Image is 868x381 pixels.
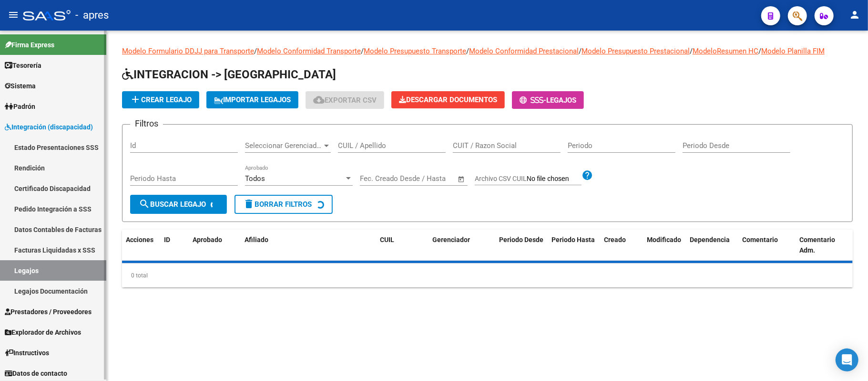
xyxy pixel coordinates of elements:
[75,5,109,26] span: - apres
[243,200,312,209] span: Borrar Filtros
[5,348,49,358] span: Instructivos
[245,174,265,183] span: Todos
[799,236,835,254] span: Comentario Adm.
[738,230,796,261] datatable-header-cell: Comentario
[313,96,377,105] span: Exportar CSV
[551,236,595,243] span: Periodo Hasta
[245,141,322,150] span: Seleccionar Gerenciador
[527,175,582,183] input: Archivo CSV CUIL
[429,230,495,261] datatable-header-cell: Gerenciador
[475,175,527,182] span: Archivo CSV CUIL
[245,236,268,243] span: Afiliado
[520,96,546,105] span: -
[206,91,298,108] button: IMPORTAR LEGAJOS
[836,349,858,371] div: Open Intercom Messenger
[160,230,189,261] datatable-header-cell: ID
[761,47,825,55] a: Modelo Planilla FIM
[189,230,227,261] datatable-header-cell: Aprobado
[548,230,600,261] datatable-header-cell: Periodo Hasta
[796,230,853,261] datatable-header-cell: Comentario Adm.
[130,117,163,130] h3: Filtros
[742,236,778,243] span: Comentario
[495,230,548,261] datatable-header-cell: Periodo Desde
[693,47,758,55] a: ModeloResumen HC
[391,91,505,108] button: Descargar Documentos
[690,236,730,243] span: Dependencia
[122,91,199,108] button: Crear Legajo
[512,91,584,109] button: -Legajos
[432,236,470,243] span: Gerenciador
[122,46,853,287] div: / / / / / /
[8,9,19,21] mat-icon: menu
[243,198,255,210] mat-icon: delete
[257,47,361,55] a: Modelo Conformidad Transporte
[469,47,579,55] a: Modelo Conformidad Prestacional
[130,94,141,105] mat-icon: add
[499,236,543,243] span: Periodo Desde
[5,60,41,71] span: Tesorería
[130,195,227,214] button: Buscar Legajo
[122,264,853,287] div: 0 total
[241,230,376,261] datatable-header-cell: Afiliado
[122,68,336,81] span: INTEGRACION -> [GEOGRAPHIC_DATA]
[364,47,466,55] a: Modelo Presupuesto Transporte
[546,96,576,105] span: Legajos
[360,174,391,183] input: Start date
[456,174,467,185] button: Open calendar
[399,95,497,104] span: Descargar Documentos
[193,236,222,243] span: Aprobado
[5,368,67,379] span: Datos de contacto
[5,101,35,112] span: Padrón
[313,94,325,106] mat-icon: cloud_download
[214,95,291,104] span: IMPORTAR LEGAJOS
[5,81,36,91] span: Sistema
[600,230,643,261] datatable-header-cell: Creado
[122,230,160,261] datatable-header-cell: Acciones
[5,307,92,317] span: Prestadores / Proveedores
[139,198,150,210] mat-icon: search
[376,230,429,261] datatable-header-cell: CUIL
[604,236,626,243] span: Creado
[5,122,93,132] span: Integración (discapacidad)
[130,95,192,104] span: Crear Legajo
[139,200,206,209] span: Buscar Legajo
[399,174,446,183] input: End date
[126,236,153,243] span: Acciones
[5,40,54,50] span: Firma Express
[686,230,738,261] datatable-header-cell: Dependencia
[849,9,860,21] mat-icon: person
[306,91,384,109] button: Exportar CSV
[235,195,333,214] button: Borrar Filtros
[582,169,593,181] mat-icon: help
[5,327,81,338] span: Explorador de Archivos
[380,236,394,243] span: CUIL
[582,47,690,55] a: Modelo Presupuesto Prestacional
[164,236,170,243] span: ID
[643,230,686,261] datatable-header-cell: Modificado
[122,47,254,55] a: Modelo Formulario DDJJ para Transporte
[647,236,681,243] span: Modificado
